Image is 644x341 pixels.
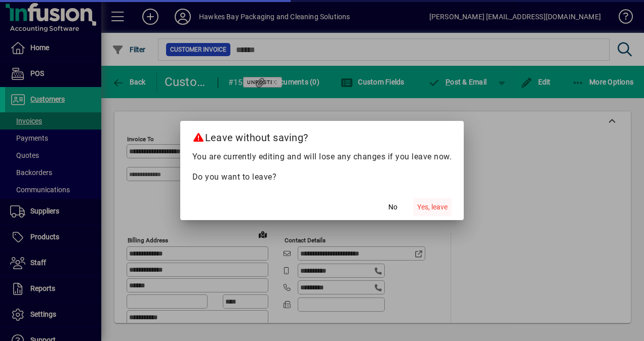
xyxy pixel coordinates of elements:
[388,202,397,212] span: No
[377,198,409,216] button: No
[192,151,452,163] p: You are currently editing and will lose any changes if you leave now.
[180,121,464,150] h2: Leave without saving?
[413,198,452,216] button: Yes, leave
[417,202,448,212] span: Yes, leave
[192,171,452,183] p: Do you want to leave?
